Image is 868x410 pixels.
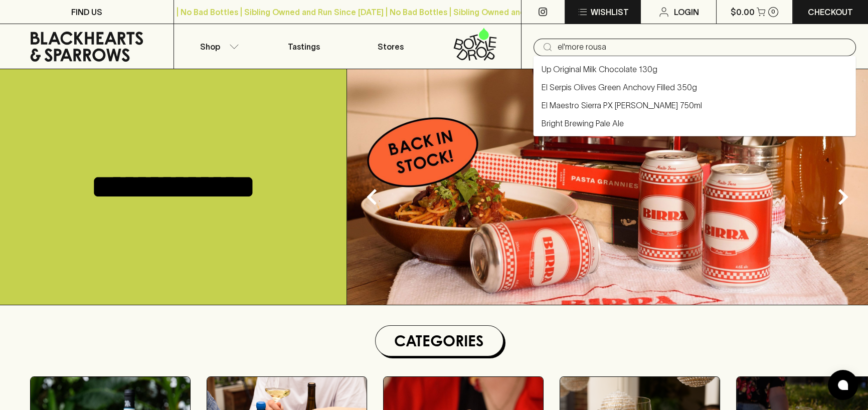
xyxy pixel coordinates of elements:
a: Tastings [261,24,348,69]
h1: Categories [380,330,499,352]
p: $0.00 [731,6,755,18]
button: Previous [352,177,392,217]
button: Shop [174,24,261,69]
p: Wishlist [591,6,629,18]
a: El Maestro Sierra PX [PERSON_NAME] 750ml [542,99,702,111]
p: Tastings [288,41,320,53]
a: Bright Brewing Pale Ale [542,117,624,129]
p: 0 [771,9,775,15]
a: Stores [348,24,434,69]
p: Login [674,6,699,18]
p: Shop [200,41,220,53]
p: Checkout [808,6,853,18]
input: Try "Pinot noir" [558,39,848,55]
a: El Serpis Olives Green Anchovy Filled 350g [542,81,697,93]
img: optimise [347,69,868,305]
img: bubble-icon [838,380,848,390]
p: Stores [378,41,404,53]
p: FIND US [71,6,102,18]
button: Next [823,177,863,217]
a: Up Original Milk Chocolate 130g [542,63,657,75]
